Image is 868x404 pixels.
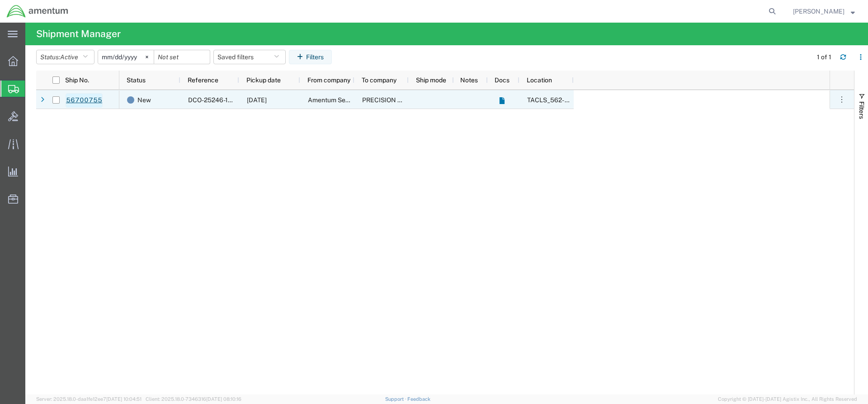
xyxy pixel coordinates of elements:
[527,96,629,104] span: TACLS_562- Des Moines
[188,76,218,84] span: Reference
[188,96,246,104] span: DCO-25246-167681
[460,76,478,84] span: Notes
[36,23,121,45] h4: Shipment Manager
[495,76,509,84] span: Docs
[106,396,142,402] span: [DATE] 10:04:51
[307,76,350,84] span: From company
[416,76,446,84] span: Ship mode
[362,96,504,104] span: PRECISION ACCESSORIES AND INSTRUMENTS
[718,395,857,403] span: Copyright © [DATE]-[DATE] Agistix Inc., All Rights Reserved
[407,396,430,402] a: Feedback
[6,5,69,18] img: logo
[793,6,844,16] span: Jeffery Lee
[206,396,241,402] span: [DATE] 08:10:16
[36,396,142,402] span: Server: 2025.18.0-daa1fe12ee7
[247,96,267,104] span: 09/03/2025
[146,396,241,402] span: Client: 2025.18.0-7346316
[385,396,408,402] a: Support
[65,76,89,84] span: Ship No.
[817,52,833,62] div: 1 of 1
[793,6,855,17] button: [PERSON_NAME]
[98,50,154,64] input: Not set
[36,50,94,64] button: Status:Active
[246,76,281,84] span: Pickup date
[308,96,376,104] span: Amentum Services, Inc.
[137,90,151,109] span: New
[213,50,286,64] button: Saved filters
[289,50,332,64] button: Filters
[66,93,103,108] a: 56700755
[362,76,396,84] span: To company
[60,53,78,61] span: Active
[154,50,210,64] input: Not set
[127,76,146,84] span: Status
[527,76,552,84] span: Location
[858,101,865,119] span: Filters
